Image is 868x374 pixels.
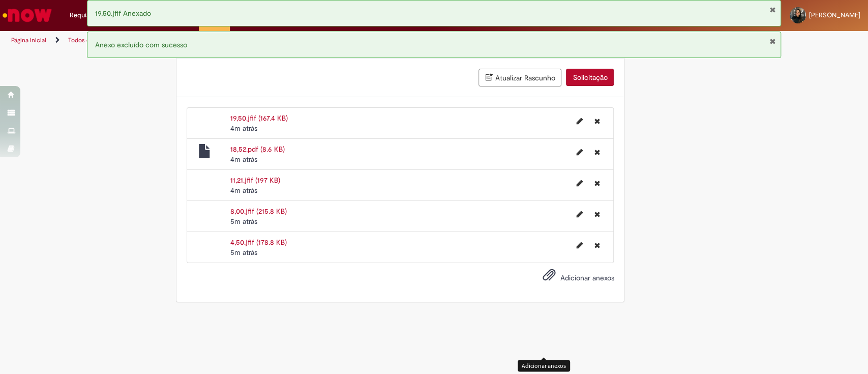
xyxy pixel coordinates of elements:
[588,206,606,222] button: Excluir 8,00.jfif
[570,175,588,191] button: Editar nome de arquivo 11,21.jfif
[230,186,257,195] time: 30/09/2025 17:07:33
[230,217,257,226] span: 5m atrás
[70,10,105,20] span: Requisições
[8,31,571,50] ul: Trilhas de página
[230,124,257,133] time: 30/09/2025 17:07:45
[588,144,606,160] button: Excluir 18,52.pdf
[95,9,151,18] span: 19,50.jfif Anexado
[230,113,288,123] a: 19,50.jfif (167.4 KB)
[588,237,606,253] button: Excluir 4,50.jfif
[588,113,606,129] button: Excluir 19,50.jfif
[1,5,53,25] img: ServiceNow
[566,69,614,86] button: Solicitação
[769,6,775,14] button: Fechar Notificação
[230,186,257,195] span: 4m atrás
[230,155,257,164] span: 4m atrás
[11,36,46,44] a: Página inicial
[230,248,257,257] time: 30/09/2025 17:07:23
[570,144,588,160] button: Editar nome de arquivo 18,52.pdf
[540,266,558,289] button: Adicionar anexos
[769,37,775,45] button: Fechar Notificação
[588,175,606,191] button: Excluir 11,21.jfif
[230,217,257,226] time: 30/09/2025 17:07:28
[518,360,570,371] div: Adicionar anexos
[570,206,588,222] button: Editar nome de arquivo 8,00.jfif
[478,69,561,87] button: Atualizar Rascunho
[230,176,280,185] a: 11,21.jfif (197 KB)
[570,113,588,129] button: Editar nome de arquivo 19,50.jfif
[230,248,257,257] span: 5m atrás
[809,11,860,19] span: [PERSON_NAME]
[230,207,287,216] a: 8,00.jfif (215.8 KB)
[95,40,187,49] span: Anexo excluído com sucesso
[68,36,122,44] a: Todos os Catálogos
[560,273,614,282] span: Adicionar anexos
[230,238,287,247] a: 4,50.jfif (178.8 KB)
[230,145,285,154] a: 18,52.pdf (8.6 KB)
[230,124,257,133] span: 4m atrás
[570,237,588,253] button: Editar nome de arquivo 4,50.jfif
[230,155,257,164] time: 30/09/2025 17:07:39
